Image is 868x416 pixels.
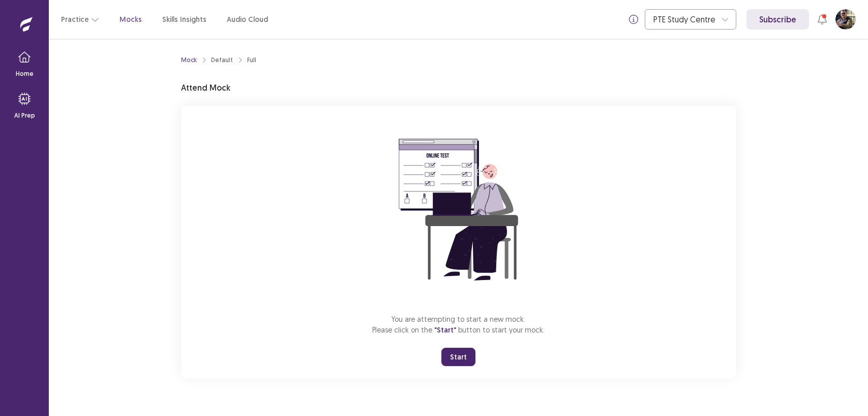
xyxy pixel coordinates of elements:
button: info [624,10,643,29]
p: AI Prep [14,111,35,120]
button: Start [441,348,475,366]
a: Mock [181,56,197,65]
div: Default [211,56,233,65]
img: attend-mock [367,118,550,301]
nav: breadcrumb [181,56,256,65]
div: PTE Study Centre [653,10,716,29]
a: Subscribe [746,9,809,30]
a: Audio Cloud [227,14,268,25]
div: Full [247,56,256,65]
p: Attend Mock [181,81,230,94]
a: Mocks [119,14,142,25]
a: Skills Insights [162,14,206,25]
p: Home [16,69,34,78]
button: Practice [61,10,99,29]
button: User Profile Image [835,9,856,30]
span: "Start" [434,325,456,335]
p: You are attempting to start a new mock. Please click on the button to start your mock. [372,314,545,336]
